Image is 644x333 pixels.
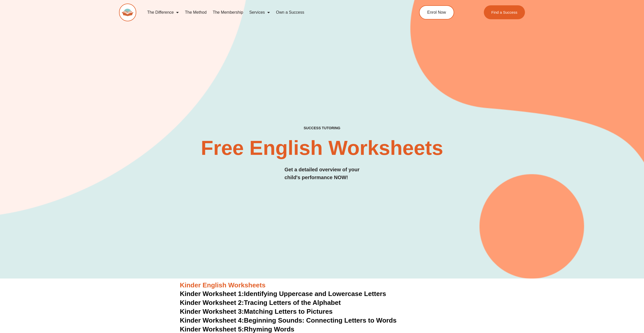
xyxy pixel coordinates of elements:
span: Kinder Worksheet 2: [180,299,244,306]
a: The Method [182,7,209,18]
a: Kinder Worksheet 5:Rhyming Words [180,325,294,333]
a: Kinder Worksheet 3:Matching Letters to Pictures [180,308,333,315]
h3: Kinder English Worksheets [180,281,464,290]
a: Services [246,7,273,18]
span: Kinder Worksheet 3: [180,308,244,315]
h2: Free English Worksheets​ [188,138,456,158]
a: The Membership [210,7,246,18]
a: The Difference [144,7,182,18]
nav: Menu [144,7,396,18]
span: Find a Success [491,10,518,14]
iframe: Chat Widget [559,276,644,333]
span: Kinder Worksheet 1: [180,290,244,298]
span: Enrol Now [427,10,446,14]
a: Enrol Now [419,5,454,20]
span: Kinder Worksheet 5: [180,325,244,333]
span: Kinder Worksheet 4: [180,317,244,324]
h3: Get a detailed overview of your child's performance NOW! [285,166,360,181]
a: Kinder Worksheet 1:Identifying Uppercase and Lowercase Letters [180,290,386,298]
a: Kinder Worksheet 2:Tracing Letters of the Alphabet [180,299,341,306]
h4: SUCCESS TUTORING​ [262,126,382,130]
a: Kinder Worksheet 4:Beginning Sounds: Connecting Letters to Words [180,317,397,324]
a: Own a Success [273,7,307,18]
a: Find a Success [484,5,525,19]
